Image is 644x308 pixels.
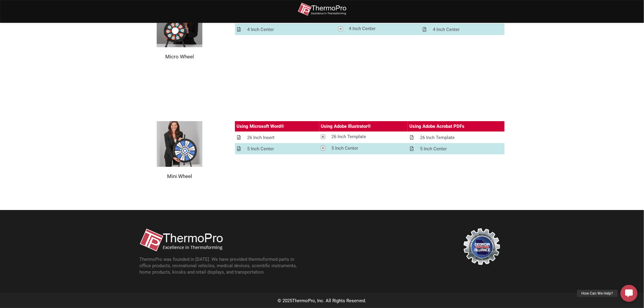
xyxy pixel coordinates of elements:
a: How Can We Help? [621,285,638,302]
div: 4 Inch Center [433,26,460,33]
div: 26 Inch Template [331,133,366,141]
img: thermopro-logo-non-iso [139,228,223,252]
div: 5 Inch Center [420,145,447,153]
div: 5 Inch Center [331,145,358,152]
div: How Can We Help? [577,290,618,297]
span: ThermoPro [292,298,315,303]
div: © 2025 , Inc. All Rights Reserved. [133,297,511,305]
a: 4 Inch Center [421,24,504,35]
div: 4 Inch Center [349,25,376,33]
a: 26 Inch Template [408,132,504,143]
h2: Micro Wheel [139,53,220,60]
div: 5 Inch Center [247,145,274,153]
a: 4 Inch Center [235,24,337,35]
div: 4 Inch Center [247,26,274,33]
div: 26 Inch Insert [247,134,275,142]
a: 26 Inch Template [319,131,408,142]
a: 26 Inch Insert [235,132,319,143]
div: Using Adobe Illustrator® [321,123,371,130]
div: Using Adobe Acrobat PDFs [409,123,464,130]
div: Using Microsoft Word® [236,123,284,130]
h2: Mini Wheel [139,173,220,180]
a: 5 Inch Center [319,143,408,154]
img: georgia-manufacturing-alliance [464,228,500,265]
a: 5 Inch Center [235,144,319,154]
p: ThermoPro was founded in [DATE]. We have provided thermoformed parts in office products, recreati... [139,256,304,275]
img: thermopro-logo-non-iso [298,2,346,16]
a: 5 Inch Center [408,144,504,154]
div: 26 Inch Template [420,134,455,142]
a: 4 Inch Center [337,23,421,34]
